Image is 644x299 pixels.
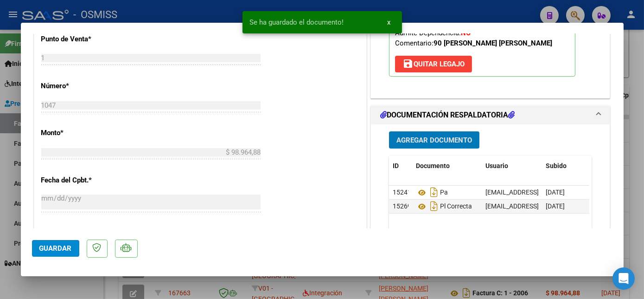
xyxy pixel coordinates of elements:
span: Pa [416,189,448,196]
span: [DATE] [546,202,565,210]
p: CAE / CAEA (no ingrese CAI) [41,227,137,238]
span: Agregar Documento [396,136,472,144]
span: [EMAIL_ADDRESS][DOMAIN_NAME] - [PERSON_NAME] [485,202,643,210]
strong: 90 [PERSON_NAME] [PERSON_NAME] [434,39,552,47]
span: 152694 [393,202,415,210]
span: [EMAIL_ADDRESS][DOMAIN_NAME] - [PERSON_NAME] [485,188,643,196]
div: Open Intercom Messenger [612,267,635,290]
datatable-header-cell: Usuario [482,156,542,176]
datatable-header-cell: Subido [542,156,588,176]
span: Subido [546,162,567,169]
datatable-header-cell: Acción [588,156,635,176]
span: Documento [416,162,450,169]
span: [DATE] [546,188,565,196]
i: Descargar documento [428,199,440,214]
button: x [380,14,398,31]
datatable-header-cell: Documento [412,156,482,176]
button: Guardar [32,240,79,257]
button: Quitar Legajo [395,56,472,72]
span: Usuario [485,162,508,169]
h1: DOCUMENTACIÓN RESPALDATORIA [380,110,515,121]
strong: NO [461,29,471,37]
span: Pl Correcta [416,203,472,210]
mat-icon: save [402,58,414,69]
p: Monto [41,128,137,138]
p: Punto de Venta [41,34,137,45]
p: Número [41,81,137,91]
datatable-header-cell: ID [389,156,412,176]
span: Comentario: [395,39,552,47]
span: Se ha guardado el documento! [250,18,344,27]
span: Quitar Legajo [402,60,465,68]
button: Agregar Documento [389,131,479,149]
span: Guardar [39,244,72,253]
mat-expansion-panel-header: DOCUMENTACIÓN RESPALDATORIA [371,106,610,124]
span: 152418 [393,188,415,196]
span: ID [393,162,399,169]
span: x [388,18,391,26]
p: Fecha del Cpbt. [41,175,137,186]
i: Descargar documento [428,185,440,200]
